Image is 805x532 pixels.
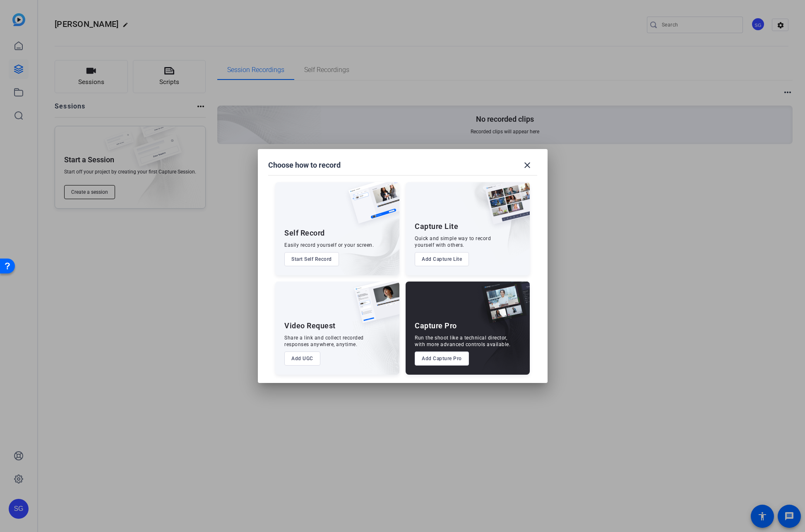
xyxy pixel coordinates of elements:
img: capture-lite.png [478,182,530,233]
img: ugc-content.png [348,282,399,332]
div: Share a link and collect recorded responses anywhere, anytime. [284,335,364,348]
div: Quick and simple way to record yourself with others. [415,235,491,248]
img: capture-pro.png [475,282,530,332]
button: Add Capture Pro [415,351,469,366]
div: Run the shoot like a technical director, with more advanced controls available. [415,335,510,348]
img: embarkstudio-ugc-content.png [351,307,399,375]
button: Add UGC [284,351,320,366]
button: Add Capture Lite [415,252,469,266]
h1: Choose how to record [268,160,341,170]
img: embarkstudio-self-record.png [327,200,399,275]
button: Start Self Record [284,252,339,266]
img: embarkstudio-capture-pro.png [469,292,530,375]
div: Easily record yourself or your screen. [284,242,374,248]
img: embarkstudio-capture-lite.png [456,182,530,265]
div: Capture Lite [415,221,458,231]
div: Self Record [284,228,325,238]
div: Video Request [284,321,336,331]
mat-icon: close [522,160,532,170]
div: Capture Pro [415,321,457,331]
img: self-record.png [342,182,399,232]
